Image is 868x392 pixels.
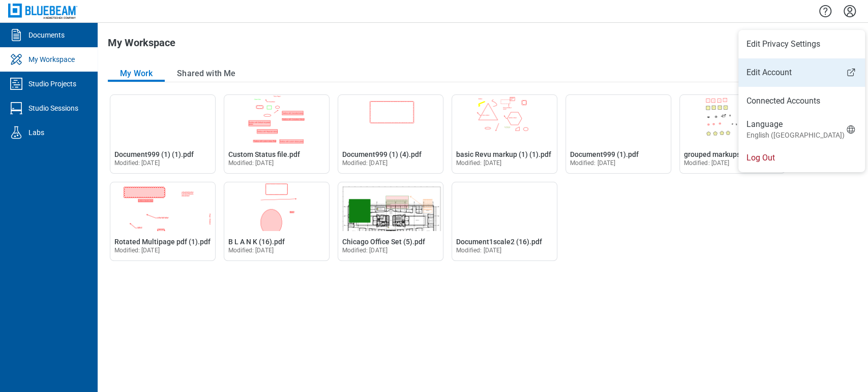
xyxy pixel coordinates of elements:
[452,182,557,231] img: Document1scale2 (16).pdf
[680,95,785,144] img: grouped markups from toolsets.pdf
[28,54,75,64] div: My Workspace
[28,79,76,89] div: Studio Projects
[738,30,865,58] li: Edit Privacy Settings
[338,182,443,261] div: Open Chicago Office Set (5).pdf in Editor
[738,30,865,172] ul: Menu
[684,159,729,167] span: Modified: [DATE]
[738,67,865,79] a: Edit Account
[8,27,24,43] svg: Documents
[342,238,425,246] span: Chicago Office Set (5).pdf
[228,150,300,158] span: Custom Status file.pdf
[684,150,798,158] span: grouped markups from toolsets.pdf
[224,95,329,144] img: Custom Status file.pdf
[746,95,857,107] a: Connected Accounts
[114,150,194,158] span: Document999 (1) (1).pdf
[338,182,443,231] img: Chicago Office Set (5).pdf
[28,30,65,40] div: Documents
[679,94,785,174] div: Open grouped markups from toolsets.pdf in Editor
[228,159,274,167] span: Modified: [DATE]
[110,182,216,261] div: Open Rotated Multipage pdf (1).pdf in Editor
[110,95,215,144] img: Document999 (1) (1).pdf
[338,95,443,144] img: Document999 (1) (4).pdf
[228,247,274,254] span: Modified: [DATE]
[338,94,443,174] div: Open Document999 (1) (4).pdf in Editor
[746,130,845,140] small: English ([GEOGRAPHIC_DATA])
[28,103,78,113] div: Studio Sessions
[228,238,285,246] span: B L A N K (16).pdf
[108,37,175,53] h1: My Workspace
[8,76,24,92] svg: Studio Projects
[8,51,24,68] svg: My Workspace
[452,182,557,261] div: Open Document1scale2 (16).pdf in Editor
[165,66,248,82] button: Shared with Me
[224,182,330,261] div: Open B L A N K (16).pdf in Editor
[738,144,865,172] li: Log Out
[342,159,387,167] span: Modified: [DATE]
[570,159,615,167] span: Modified: [DATE]
[110,182,215,231] img: Rotated Multipage pdf (1).pdf
[570,150,639,158] span: Document999 (1).pdf
[342,150,422,158] span: Document999 (1) (4).pdf
[108,66,165,82] button: My Work
[114,159,160,167] span: Modified: [DATE]
[114,247,160,254] span: Modified: [DATE]
[452,94,557,174] div: Open basic Revu markup (1) (1).pdf in Editor
[746,119,845,140] div: Language
[456,238,542,246] span: Document1scale2 (16).pdf
[842,3,858,20] button: Settings
[342,247,387,254] span: Modified: [DATE]
[224,94,330,174] div: Open Custom Status file.pdf in Editor
[8,100,24,116] svg: Studio Sessions
[114,238,211,246] span: Rotated Multipage pdf (1).pdf
[456,150,551,158] span: basic Revu markup (1) (1).pdf
[456,159,501,167] span: Modified: [DATE]
[110,94,216,174] div: Open Document999 (1) (1).pdf in Editor
[224,182,329,231] img: B L A N K (16).pdf
[566,95,671,144] img: Document999 (1).pdf
[8,124,24,141] svg: Labs
[452,95,557,144] img: basic Revu markup (1) (1).pdf
[565,94,671,174] div: Open Document999 (1).pdf in Editor
[8,4,77,18] img: Bluebeam, Inc.
[456,247,501,254] span: Modified: [DATE]
[28,127,44,138] div: Labs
